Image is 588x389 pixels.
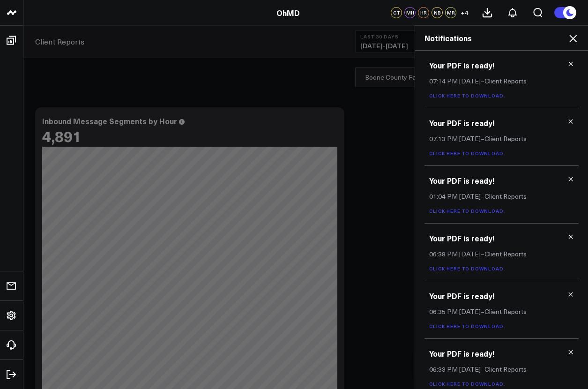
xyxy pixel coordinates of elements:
[429,175,574,186] h3: Your PDF is ready!
[404,7,416,18] div: MH
[459,7,470,18] button: +4
[481,249,527,258] span: – Client Reports
[481,192,527,201] span: – Client Reports
[429,291,574,301] h3: Your PDF is ready!
[461,9,469,16] span: + 4
[429,233,574,243] h3: Your PDF is ready!
[429,134,481,143] span: 07:13 PM [DATE]
[429,76,481,85] span: 07:14 PM [DATE]
[429,307,481,316] span: 06:35 PM [DATE]
[429,381,506,387] a: Click here to download.
[429,150,506,157] a: Click here to download.
[429,365,481,374] span: 06:33 PM [DATE]
[481,134,527,143] span: – Client Reports
[429,192,481,201] span: 01:04 PM [DATE]
[429,208,506,214] a: Click here to download.
[445,7,456,18] div: MR
[481,365,527,374] span: – Client Reports
[429,265,506,272] a: Click here to download.
[429,92,506,99] a: Click here to download.
[418,7,429,18] div: HR
[391,7,402,18] div: GT
[429,249,481,258] span: 06:38 PM [DATE]
[429,60,574,70] h3: Your PDF is ready!
[429,323,506,329] a: Click here to download.
[481,76,527,85] span: – Client Reports
[424,33,579,43] h2: Notifications
[429,118,574,128] h3: Your PDF is ready!
[432,7,443,18] div: NB
[429,348,574,359] h3: Your PDF is ready!
[276,7,300,18] a: OhMD
[481,307,527,316] span: – Client Reports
